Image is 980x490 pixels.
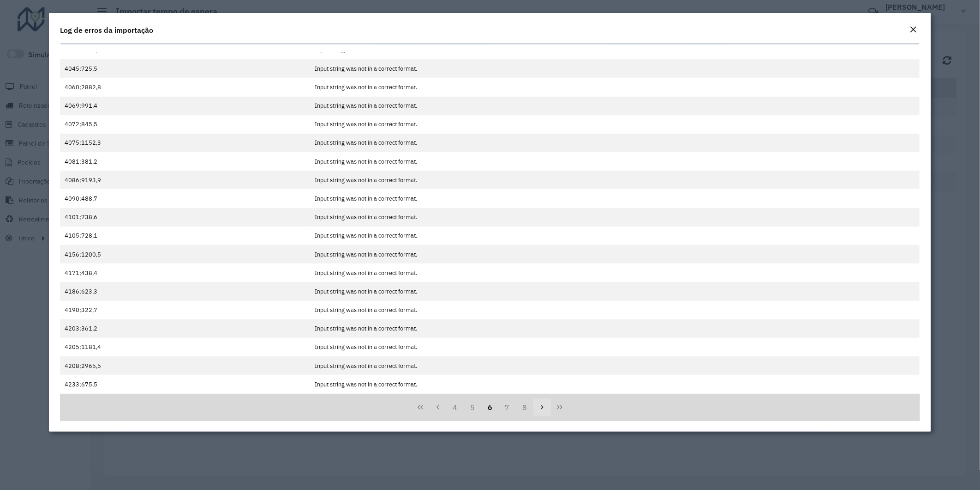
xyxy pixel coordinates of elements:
button: 6 [481,398,499,416]
td: 4190;322,7 [60,301,310,319]
td: Input string was not in a correct format. [310,338,920,356]
td: 4090;488,7 [60,189,310,208]
td: Input string was not in a correct format. [310,227,920,245]
h4: Log de erros da importação [60,24,153,36]
td: Input string was not in a correct format. [310,97,920,115]
button: Next Page [533,398,551,416]
button: 4 [447,398,464,416]
td: Input string was not in a correct format. [310,189,920,208]
button: Previous Page [429,398,447,416]
td: 4205;1181,4 [60,338,310,356]
button: First Page [412,398,429,416]
td: 4105;728,1 [60,227,310,245]
td: Input string was not in a correct format. [310,115,920,134]
td: Input string was not in a correct format. [310,356,920,375]
td: 4069;991,4 [60,97,310,115]
td: Input string was not in a correct format. [310,152,920,171]
em: Fechar [910,26,917,33]
td: Input string was not in a correct format. [310,171,920,189]
td: 4086;9193,9 [60,171,310,189]
td: 4233;675,5 [60,375,310,393]
td: Input string was not in a correct format. [310,263,920,282]
td: Input string was not in a correct format. [310,134,920,152]
button: Close [907,24,920,36]
td: 4072;845,5 [60,115,310,134]
td: 4203;361,2 [60,319,310,338]
td: Input string was not in a correct format. [310,245,920,263]
td: 4171;438,4 [60,263,310,282]
td: 4156;1200,5 [60,245,310,263]
td: 4081;381,2 [60,152,310,171]
td: 4060;2882,8 [60,78,310,96]
td: 4186;623,3 [60,282,310,300]
td: Input string was not in a correct format. [310,375,920,393]
td: 4075;1152,3 [60,134,310,152]
td: 4101;738,6 [60,208,310,227]
td: Input string was not in a correct format. [310,78,920,96]
td: Input string was not in a correct format. [310,319,920,338]
td: Input string was not in a correct format. [310,301,920,319]
button: 5 [464,398,481,416]
button: Last Page [551,398,568,416]
td: Input string was not in a correct format. [310,208,920,227]
button: 8 [516,398,534,416]
td: 4208;2965,5 [60,356,310,375]
td: Input string was not in a correct format. [310,59,920,78]
td: 4045;725,5 [60,59,310,78]
td: Input string was not in a correct format. [310,282,920,300]
button: 7 [499,398,516,416]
